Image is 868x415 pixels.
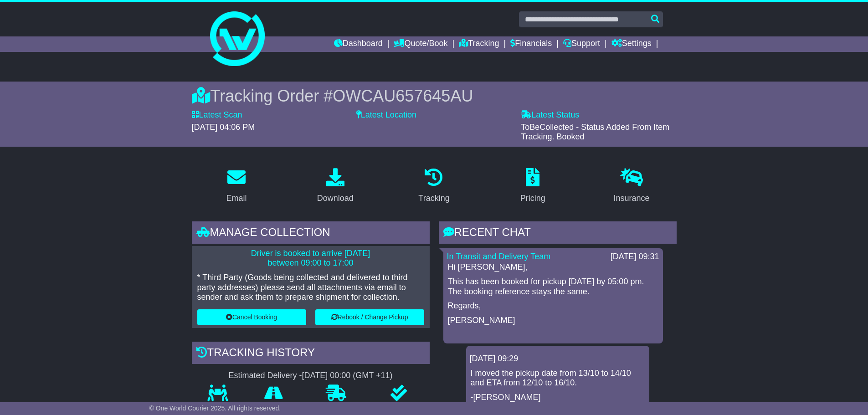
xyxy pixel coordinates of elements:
[315,309,424,325] button: Rebook / Change Pickup
[302,371,393,381] div: [DATE] 00:00 (GMT +11)
[470,354,646,364] div: [DATE] 09:29
[614,192,650,205] div: Insurance
[333,87,473,105] span: OWCAU657645AU
[197,273,424,302] p: * Third Party (Goods being collected and delivered to third party addresses) please send all atta...
[563,36,600,52] a: Support
[220,165,252,208] a: Email
[197,309,306,325] button: Cancel Booking
[412,165,455,208] a: Tracking
[394,36,447,52] a: Quote/Book
[514,165,551,208] a: Pricing
[448,301,658,311] p: Regards,
[356,110,416,120] label: Latest Location
[611,36,652,52] a: Settings
[418,192,449,205] div: Tracking
[448,316,658,326] p: [PERSON_NAME]
[471,369,645,388] p: I moved the pickup date from 13/10 to 14/10 and ETA from 12/10 to 16/10.
[520,192,545,205] div: Pricing
[226,192,247,205] div: Email
[608,165,656,208] a: Insurance
[192,123,255,132] span: [DATE] 04:06 PM
[311,165,360,208] a: Download
[448,262,658,272] p: Hi [PERSON_NAME],
[611,252,659,262] div: [DATE] 09:31
[192,371,430,381] div: Estimated Delivery -
[447,252,551,261] a: In Transit and Delivery Team
[149,405,281,412] span: © One World Courier 2025. All rights reserved.
[192,110,242,120] label: Latest Scan
[510,36,552,52] a: Financials
[192,221,430,246] div: Manage collection
[192,86,677,106] div: Tracking Order #
[334,36,383,52] a: Dashboard
[459,36,499,52] a: Tracking
[439,221,677,246] div: RECENT CHAT
[197,249,424,268] p: Driver is booked to arrive [DATE] between 09:00 to 17:00
[521,110,579,120] label: Latest Status
[317,192,354,205] div: Download
[471,393,645,403] p: -[PERSON_NAME]
[448,277,658,297] p: This has been booked for pickup [DATE] by 05:00 pm. The booking reference stays the same.
[521,123,669,142] span: ToBeCollected - Status Added From Item Tracking. Booked
[192,342,430,366] div: Tracking history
